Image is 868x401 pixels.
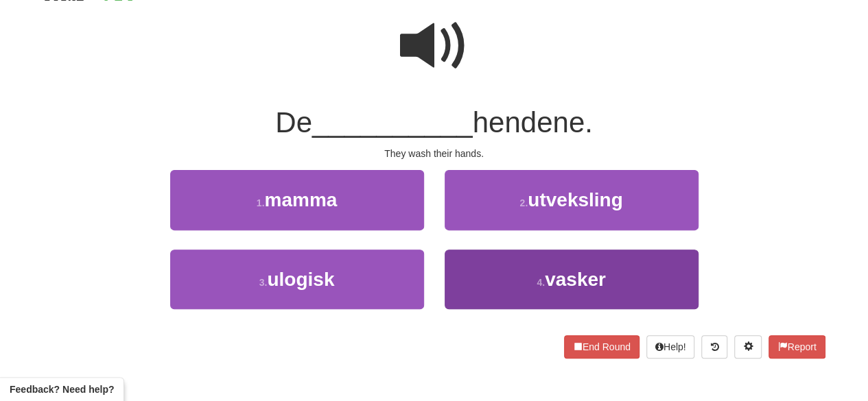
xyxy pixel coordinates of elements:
[564,335,640,359] button: End Round
[170,250,424,309] button: 3.ulogisk
[545,269,606,290] span: vasker
[537,277,545,288] small: 4 .
[43,147,825,160] div: They wash their hands.
[445,250,699,309] button: 4.vasker
[10,382,114,396] span: Open feedback widget
[267,269,334,290] span: ulogisk
[473,106,593,138] span: hendene.
[701,335,727,359] button: Round history (alt+y)
[257,197,265,208] small: 1 .
[528,189,622,210] span: utveksling
[275,106,312,138] span: De
[445,170,699,230] button: 2.utveksling
[170,170,424,230] button: 1.mamma
[646,335,695,359] button: Help!
[769,335,825,359] button: Report
[519,197,528,208] small: 2 .
[264,189,337,210] span: mamma
[312,106,473,138] span: __________
[259,277,268,288] small: 3 .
